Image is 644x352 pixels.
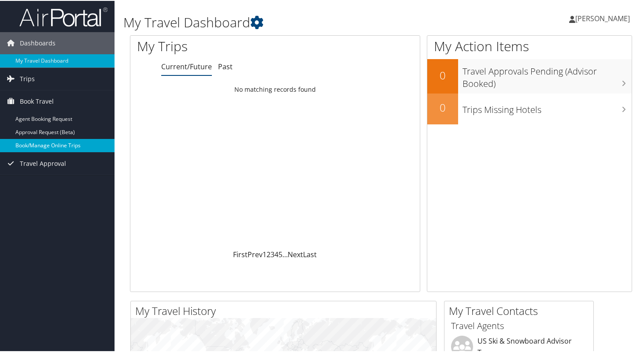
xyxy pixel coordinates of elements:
a: 3 [270,249,274,258]
a: 0Trips Missing Hotels [427,93,632,124]
h3: Travel Agents [451,319,587,331]
h2: My Travel History [135,303,436,318]
a: Next [288,249,303,258]
a: Current/Future [161,61,212,71]
h1: My Action Items [427,36,632,55]
span: [PERSON_NAME] [575,13,630,22]
a: 0Travel Approvals Pending (Advisor Booked) [427,58,632,92]
h3: Travel Approvals Pending (Advisor Booked) [463,60,632,89]
span: … [282,249,288,258]
h1: My Trips [137,36,292,55]
h2: 0 [427,67,458,82]
a: 4 [274,249,278,258]
h2: 0 [427,99,458,114]
h3: Trips Missing Hotels [463,98,632,115]
a: [PERSON_NAME] [569,4,639,31]
span: Travel Approval [20,152,66,174]
a: 5 [278,249,282,258]
a: Past [218,61,233,71]
a: Last [303,249,317,258]
a: Prev [248,249,263,258]
span: Trips [20,67,35,89]
a: 1 [263,249,266,258]
span: Dashboards [20,31,56,53]
h1: My Travel Dashboard [123,12,467,31]
img: airportal-logo.png [19,6,107,26]
span: Book Travel [20,90,54,112]
a: 2 [266,249,270,258]
a: First [233,249,248,258]
h2: My Travel Contacts [449,303,593,318]
td: No matching records found [130,81,420,97]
